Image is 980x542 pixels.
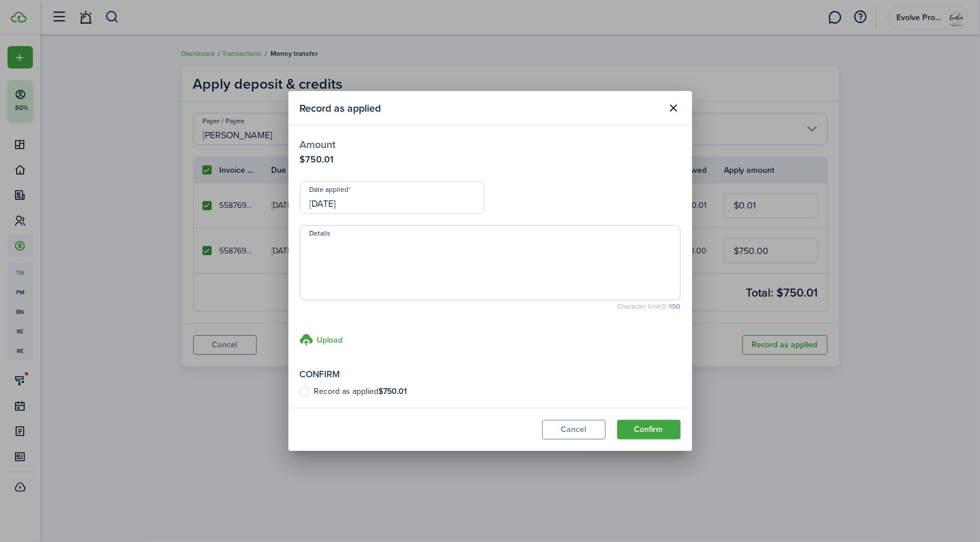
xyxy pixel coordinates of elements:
[317,334,343,346] h3: Upload
[670,301,681,312] b: 150
[542,420,606,439] button: Cancel
[300,97,661,119] modal-title: Record as applied
[617,420,681,439] button: Confirm
[664,98,684,118] button: Close modal
[379,385,407,397] b: $750.01
[300,387,407,396] label: Record as applied
[300,303,681,310] small: Character limit: 0 /
[300,153,681,166] p: $750.01
[300,137,681,153] h6: Amount
[300,367,681,381] p: Confirm
[300,181,485,214] input: mm/dd/yyyy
